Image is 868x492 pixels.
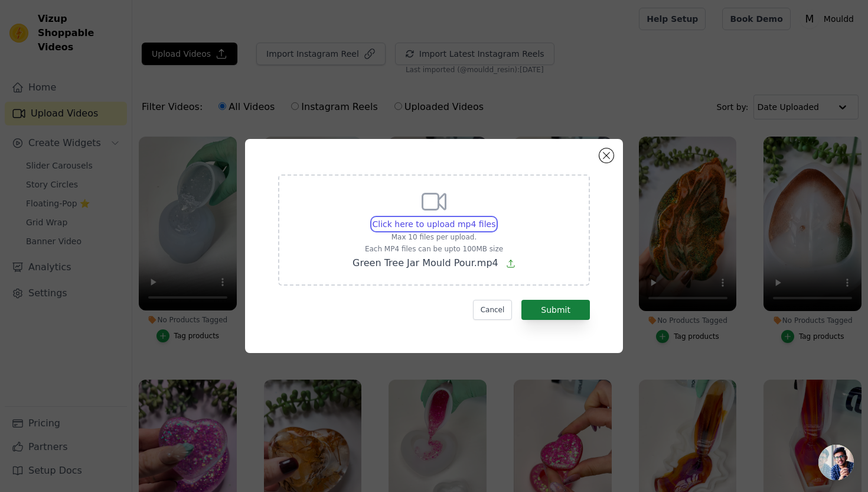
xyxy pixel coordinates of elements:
button: Cancel [473,300,513,320]
p: Max 10 files per upload. [353,232,515,242]
span: Green Tree Jar Mould Pour.mp4 [353,257,498,268]
button: Submit [521,300,590,320]
span: Click here to upload mp4 files [373,219,496,229]
p: Each MP4 files can be upto 100MB size [353,244,515,254]
div: Open chat [818,445,854,480]
button: Close modal [599,148,614,163]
